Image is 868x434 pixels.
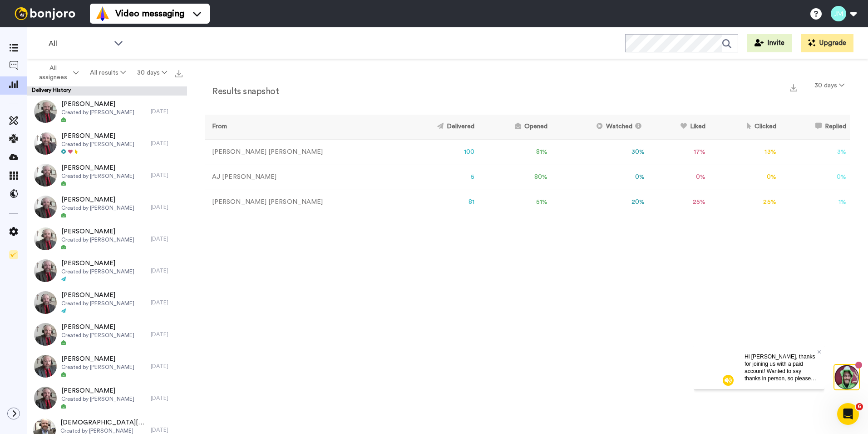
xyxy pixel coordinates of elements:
a: [PERSON_NAME]Created by [PERSON_NAME][DATE] [27,127,187,159]
img: ce069ce1-15a7-4b8c-a281-c302492a8e25-thumb.jpg [34,291,57,314]
button: Export all results that match these filters now. [173,66,185,80]
img: bj-logo-header-white.svg [11,7,79,20]
span: [PERSON_NAME] [61,100,134,109]
span: Created by [PERSON_NAME] [61,395,134,403]
span: Created by [PERSON_NAME] [61,204,134,212]
td: 17 % [648,140,709,165]
div: [DATE] [151,235,182,242]
img: Checklist.svg [9,250,18,259]
td: 30 % [551,140,649,165]
td: AJ [PERSON_NAME] [205,165,398,190]
span: [PERSON_NAME] [61,195,134,204]
td: 51 % [478,190,551,215]
span: Created by [PERSON_NAME] [61,141,134,148]
div: [DATE] [151,140,182,147]
button: Export a summary of each team member’s results that match this filter now. [787,81,800,94]
span: Created by [PERSON_NAME] [61,109,134,116]
td: 80 % [478,165,551,190]
div: [DATE] [151,363,182,370]
span: All [49,38,109,49]
span: Hi [PERSON_NAME], thanks for joining us with a paid account! Wanted to say thanks in person, so p... [51,8,123,72]
a: [PERSON_NAME]Created by [PERSON_NAME][DATE] [27,223,187,255]
td: 0 % [780,165,850,190]
span: [PERSON_NAME] [61,323,134,332]
img: 3183ab3e-59ed-45f6-af1c-10226f767056-1659068401.jpg [1,2,25,26]
th: Replied [780,115,850,140]
span: Video messaging [115,7,184,20]
td: 81 [398,190,478,215]
td: 25 % [709,190,780,215]
div: [DATE] [151,172,182,179]
td: 25 % [648,190,709,215]
img: 8bd40ddb-e28e-42c2-9881-7c6ffc62b25a-thumb.jpg [34,164,57,187]
th: Opened [478,115,551,140]
td: 13 % [709,140,780,165]
a: [PERSON_NAME]Created by [PERSON_NAME][DATE] [27,96,187,127]
a: [PERSON_NAME]Created by [PERSON_NAME][DATE] [27,191,187,223]
span: [PERSON_NAME] [61,386,134,395]
span: [PERSON_NAME] [61,131,134,141]
div: [DATE] [151,203,182,211]
h2: Results snapshot [205,86,279,96]
span: Created by [PERSON_NAME] [61,300,134,307]
img: 968d19a9-5a39-4103-96a2-46fafcfe60c7-thumb.jpg [34,196,57,218]
button: 30 days [809,77,850,94]
td: [PERSON_NAME] [PERSON_NAME] [205,190,398,215]
button: 30 days [131,65,173,81]
span: [PERSON_NAME] [61,354,134,363]
div: [DATE] [151,299,182,306]
span: All assignees [35,64,71,82]
img: 644060c8-ff5b-4e02-a9fe-8d71afaaee4f-thumb.jpg [34,387,57,409]
span: Created by [PERSON_NAME] [61,236,134,243]
a: Invite [747,34,792,52]
th: Delivered [398,115,478,140]
th: Liked [648,115,709,140]
td: 0 % [709,165,780,190]
img: 8d5a53d9-9683-4e77-a56b-aaec30999cf1-thumb.jpg [34,355,57,378]
th: Watched [551,115,649,140]
span: [PERSON_NAME] [61,291,134,300]
span: [PERSON_NAME] [61,259,134,268]
span: [PERSON_NAME] [61,227,134,236]
div: [DATE] [151,108,182,115]
span: Created by [PERSON_NAME] [61,363,134,371]
th: Clicked [709,115,780,140]
button: Upgrade [801,34,853,52]
span: [DEMOGRAPHIC_DATA][PERSON_NAME] [60,418,146,427]
div: [DATE] [151,426,182,434]
span: 6 [856,403,863,410]
a: [PERSON_NAME]Created by [PERSON_NAME][DATE] [27,159,187,191]
td: 3 % [780,140,850,165]
span: Created by [PERSON_NAME] [61,332,134,339]
button: All results [84,65,132,81]
img: export.svg [175,70,182,77]
span: Created by [PERSON_NAME] [61,268,134,275]
img: mute-white.svg [29,29,40,40]
a: [PERSON_NAME]Created by [PERSON_NAME][DATE] [27,255,187,287]
td: 1 % [780,190,850,215]
td: [PERSON_NAME] [PERSON_NAME] [205,140,398,165]
a: [PERSON_NAME]Created by [PERSON_NAME][DATE] [27,318,187,350]
a: [PERSON_NAME]Created by [PERSON_NAME][DATE] [27,287,187,318]
img: 51cdaf5c-2ff9-4b96-bd46-3d7dba1c9d4a-thumb.jpg [34,132,57,155]
img: vm-color.svg [95,6,110,21]
img: a028649a-7675-4491-bbdd-1c6df3235ef9-thumb.jpg [34,227,57,250]
th: From [205,115,398,140]
div: [DATE] [151,267,182,274]
span: Created by [PERSON_NAME] [61,172,134,180]
iframe: Intercom live chat [837,403,859,425]
img: ded46dc1-6f6c-4d09-8179-14fa8f0d749a-thumb.jpg [34,100,57,123]
div: [DATE] [151,331,182,338]
td: 0 % [551,165,649,190]
td: 81 % [478,140,551,165]
td: 100 [398,140,478,165]
button: All assignees [29,60,84,86]
td: 0 % [648,165,709,190]
td: 20 % [551,190,649,215]
img: 2e2f3279-24b0-4697-bd71-d3a5f7928d11-thumb.jpg [34,259,57,282]
div: [DATE] [151,394,182,402]
td: 5 [398,165,478,190]
div: Delivery History [27,86,187,96]
span: [PERSON_NAME] [61,163,134,172]
a: [PERSON_NAME]Created by [PERSON_NAME][DATE] [27,350,187,382]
